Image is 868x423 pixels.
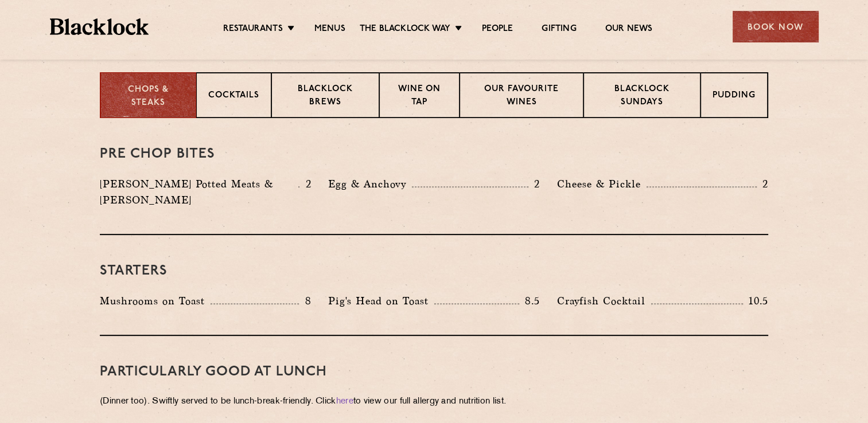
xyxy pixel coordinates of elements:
p: 2 [299,177,311,191]
a: Our News [605,23,653,36]
p: 8 [299,293,311,308]
p: (Dinner too). Swiftly served to be lunch-break-friendly. Click to view our full allergy and nutri... [100,394,768,410]
p: Our favourite wines [472,83,571,110]
a: here [336,397,353,406]
p: 10.5 [743,293,768,308]
h3: Pre Chop Bites [100,147,768,162]
div: Book Now [733,11,819,42]
h3: PARTICULARLY GOOD AT LUNCH [100,365,768,379]
a: Gifting [542,23,576,36]
h3: Starters [100,264,768,279]
p: Blacklock Sundays [595,83,688,110]
p: 8.5 [519,293,540,308]
p: Egg & Anchovy [328,176,412,192]
p: 2 [757,177,768,191]
img: BL_Textured_Logo-footer-cropped.svg [50,18,149,35]
p: Crayfish Cocktail [557,293,651,309]
p: Chops & Steaks [112,84,184,109]
p: Pig's Head on Toast [328,293,434,309]
p: Wine on Tap [391,83,447,110]
p: [PERSON_NAME] Potted Meats & [PERSON_NAME] [100,176,298,208]
a: People [482,23,513,36]
p: Blacklock Brews [283,83,367,110]
a: Menus [314,23,345,36]
p: 2 [528,177,540,191]
p: Pudding [713,89,756,104]
p: Mushrooms on Toast [100,293,211,309]
p: Cheese & Pickle [557,176,647,192]
a: The Blacklock Way [360,23,450,36]
a: Restaurants [223,23,283,36]
p: Cocktails [208,89,259,104]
